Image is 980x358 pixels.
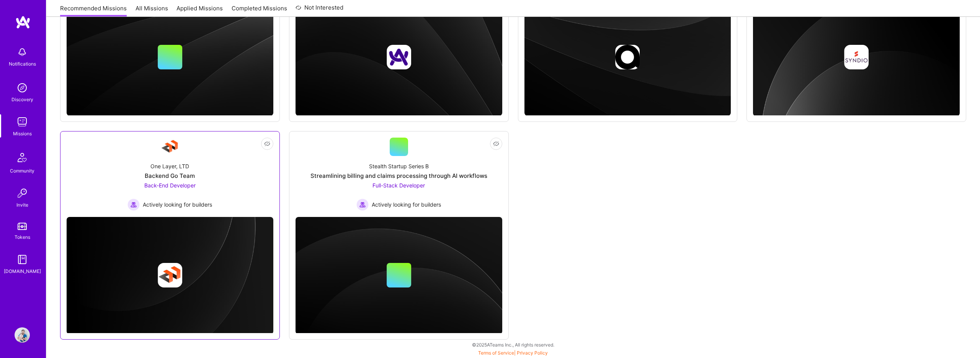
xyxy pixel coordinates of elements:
img: Community [13,148,31,167]
div: Missions [13,130,32,138]
span: Actively looking for builders [372,200,441,209]
div: Stealth Startup Series B [369,162,429,170]
span: Full-Stack Developer [372,182,425,189]
i: icon EyeClosed [493,141,499,147]
a: Stealth Startup Series BStreamlining billing and claims processing through AI workflowsFull-Stack... [296,138,502,211]
span: Actively looking for builders [143,200,212,209]
div: Tokens [15,233,30,241]
div: Community [10,167,34,175]
a: Completed Missions [232,4,287,17]
img: Company Logo [161,138,179,156]
img: Company logo [615,45,640,69]
div: Backend Go Team [145,172,195,180]
img: bell [15,44,30,60]
img: Company logo [844,45,869,69]
a: All Missions [136,4,168,17]
i: icon EyeClosed [264,141,270,147]
a: Terms of Service [478,350,514,356]
a: Applied Missions [176,4,223,17]
div: [DOMAIN_NAME] [4,267,41,275]
img: Company logo [158,263,182,287]
img: User Avatar [15,327,30,343]
img: cover [296,217,502,334]
div: Notifications [9,60,36,68]
img: discovery [15,80,30,95]
a: Recommended Missions [60,4,127,17]
img: Actively looking for builders [127,199,140,211]
img: guide book [15,252,30,267]
span: | [478,350,548,356]
a: User Avatar [13,327,32,343]
img: Invite [15,186,30,201]
div: Discovery [11,95,33,103]
a: Privacy Policy [517,350,548,356]
div: One Layer, LTD [150,162,189,170]
a: Not Interested [296,3,343,17]
img: cover [67,217,273,334]
img: Actively looking for builders [356,199,369,211]
img: teamwork [15,114,30,130]
img: Company logo [387,45,411,69]
div: Streamlining billing and claims processing through AI workflows [310,172,487,180]
img: logo [15,15,31,29]
div: Invite [16,201,28,209]
img: tokens [18,223,27,230]
a: Company LogoOne Layer, LTDBackend Go TeamBack-End Developer Actively looking for buildersActively... [67,138,273,211]
div: © 2025 ATeams Inc., All rights reserved. [46,335,980,354]
span: Back-End Developer [144,182,196,189]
